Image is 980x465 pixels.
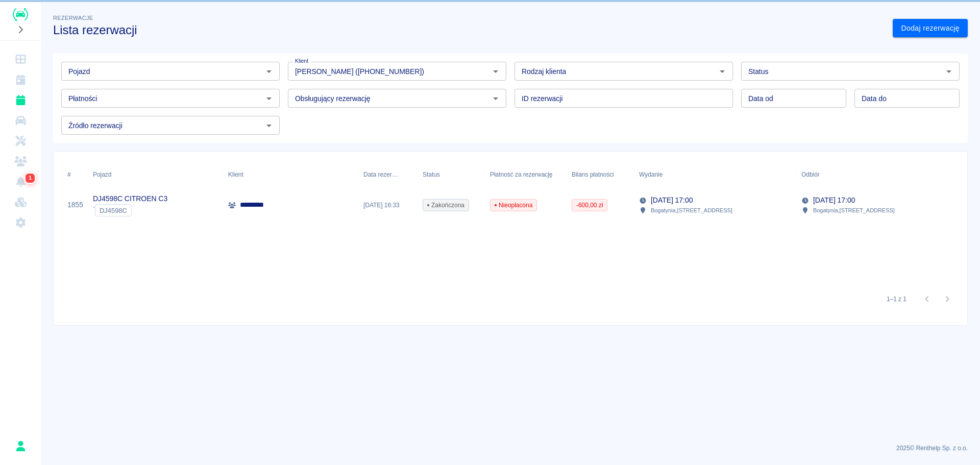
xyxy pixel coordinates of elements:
a: Widget WWW [4,192,37,212]
div: Odbiór [796,160,959,189]
span: DJ4598C [95,207,131,214]
div: Data rezerwacji [358,160,418,189]
button: Damian Michalak [10,435,31,457]
div: Odbiór [801,160,820,189]
span: -600,00 zł [572,201,607,210]
a: Serwisy [4,131,37,151]
span: Zakończona [423,201,469,210]
button: Otwórz [715,64,729,79]
button: Otwórz [262,118,276,133]
button: Otwórz [262,91,276,106]
div: Data rezerwacji [363,160,398,189]
a: Ustawienia [4,212,37,233]
input: DD.MM.YYYY [741,89,846,108]
span: 1 [27,173,34,183]
div: Klient [223,160,358,189]
a: Klienci [4,151,37,172]
div: Płatność za rezerwację [485,160,567,189]
a: Kalendarz [4,69,37,90]
button: Otwórz [488,64,503,79]
a: Flota [4,110,37,131]
div: Bilans płatności [572,160,614,189]
button: Sort [398,167,412,182]
div: Wydanie [634,160,796,189]
div: Wydanie [639,160,663,189]
button: Sort [820,167,834,182]
img: Renthelp [13,8,28,21]
button: Otwórz [262,64,276,79]
a: Dodaj rezerwację [893,19,968,38]
div: Klient [228,160,243,189]
div: Pojazd [93,160,111,189]
div: Status [418,160,485,189]
p: 1–1 z 1 [887,295,906,304]
div: [DATE] 16:33 [358,189,418,222]
div: Bilans płatności [567,160,634,189]
button: Otwórz [488,91,503,106]
span: Rezerwacje [53,15,93,21]
span: Nieopłacona [491,201,536,210]
h3: Lista rezerwacji [53,23,885,37]
button: Sort [663,167,677,182]
div: ` [93,204,167,216]
p: [DATE] 17:00 [651,195,693,206]
button: Otwórz [942,64,956,79]
a: Rezerwacje [4,90,37,110]
input: DD.MM.YYYY [854,89,960,108]
p: DJ4598C CITROEN C3 [93,193,167,204]
p: 2025 © Renthelp Sp. z o.o. [53,444,968,453]
div: # [62,160,88,189]
div: Płatność za rezerwację [490,160,553,189]
div: Status [423,160,440,189]
p: Bogatynia , [STREET_ADDRESS] [651,206,732,215]
p: [DATE] 17:00 [813,195,855,206]
div: # [67,160,71,189]
button: Rozwiń nawigację [13,23,28,36]
p: Bogatynia , [STREET_ADDRESS] [813,206,895,215]
a: Dashboard [4,49,37,69]
a: 1855 [67,200,83,210]
label: Klient [295,57,308,65]
div: Pojazd [88,160,223,189]
a: Powiadomienia [4,172,37,192]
